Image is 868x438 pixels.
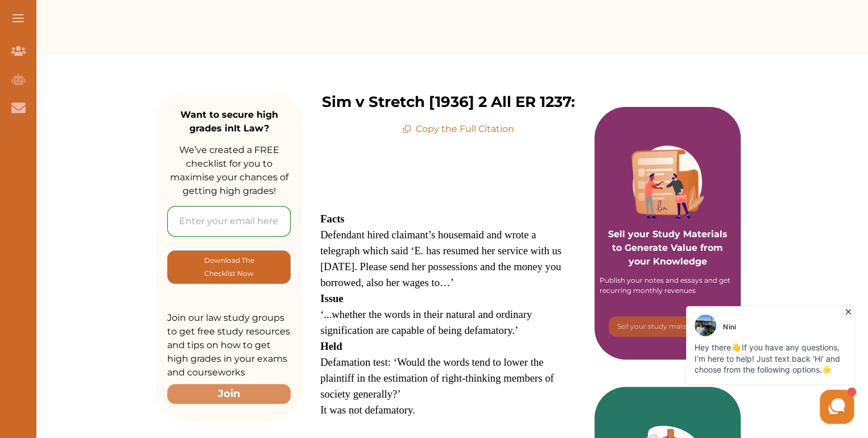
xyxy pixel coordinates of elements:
[180,109,278,134] strong: Want to secure high grades in It Law ?
[606,196,729,268] p: Sell your Study Materials to Generate Value from your Knowledge
[595,303,857,427] iframe: HelpCrunch
[320,292,343,304] span: Issue
[320,340,342,352] span: Held
[320,229,561,288] span: Defendant hired claimant’s housemaid and wrote a telegraph which said ‘E. has resumed her service...
[320,404,415,416] span: It was not defamatory.
[320,308,532,336] span: ‘...whether the words in their natural and ordinary signification are capable of being defamatory.’
[167,250,291,284] button: [object Object]
[167,206,291,237] input: Enter your email here
[402,122,514,136] p: Copy the Full Citation
[167,384,291,404] button: Join
[600,275,736,296] div: Publish your notes and essays and get recurring monthly revenues
[320,356,554,400] span: Defamation test: ‘Would the words tend to lower the plaintiff in the estimation of right-thinking...
[167,311,291,379] p: Join our law study groups to get free study resources and tips on how to get high grades in your ...
[320,213,344,225] span: Facts
[191,254,267,280] p: Download The Checklist Now
[631,146,704,218] img: Purple card image
[170,144,288,196] span: We’ve created a FREE checklist for you to maximise your chances of getting high grades!
[322,91,575,113] p: Sim v Stretch [1936] 2 All ER 1237:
